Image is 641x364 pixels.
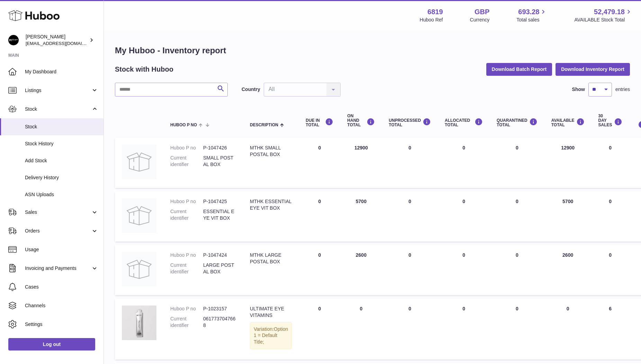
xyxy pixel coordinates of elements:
[340,299,382,360] td: 0
[486,63,552,75] button: Download Batch Report
[25,228,91,234] span: Orders
[115,65,173,74] h2: Stock with Huboo
[250,145,292,158] div: MTHK SMALL POSTAL BOX
[592,191,629,242] td: 0
[203,198,236,205] dd: P-1047425
[170,123,197,127] span: Huboo P no
[497,118,538,127] div: QUARANTINED Total
[516,252,518,258] span: 0
[26,40,102,46] span: [EMAIL_ADDRESS][DOMAIN_NAME]
[250,252,292,265] div: MTHK LARGE POSTAL BOX
[544,299,592,360] td: 0
[25,321,98,328] span: Settings
[382,138,438,188] td: 0
[25,191,98,198] span: ASN Uploads
[420,17,443,23] div: Huboo Ref
[299,245,340,295] td: 0
[250,123,278,127] span: Description
[516,7,547,23] a: 693.28 Total sales
[203,306,236,312] dd: P-1023157
[170,198,203,205] dt: Huboo P no
[250,322,292,349] div: Variation:
[25,106,91,112] span: Stock
[26,34,88,47] div: [PERSON_NAME]
[382,191,438,242] td: 0
[592,138,629,188] td: 0
[25,246,98,253] span: Usage
[170,252,203,258] dt: Huboo P no
[594,7,625,17] span: 52,479.18
[470,17,490,23] div: Currency
[438,245,490,295] td: 0
[544,191,592,242] td: 5700
[340,245,382,295] td: 2600
[544,245,592,295] td: 2600
[170,155,203,168] dt: Current identifier
[203,316,236,329] dd: 0617737047668
[203,145,236,151] dd: P-1047426
[347,114,375,128] div: ON HAND Total
[122,198,156,233] img: product image
[475,7,489,17] strong: GBP
[306,118,333,127] div: DUE IN TOTAL
[170,316,203,329] dt: Current identifier
[516,306,518,311] span: 0
[122,306,156,340] img: product image
[170,262,203,275] dt: Current identifier
[122,252,156,286] img: product image
[25,174,98,181] span: Delivery History
[438,299,490,360] td: 0
[516,199,518,204] span: 0
[8,338,95,351] a: Log out
[598,114,622,128] div: 30 DAY SALES
[25,69,98,75] span: My Dashboard
[516,145,518,151] span: 0
[203,155,236,168] dd: SMALL POSTAL BOX
[203,252,236,258] dd: P-1047424
[25,87,91,94] span: Listings
[250,306,292,319] div: ULTIMATE EYE VITAMINS
[382,245,438,295] td: 0
[438,138,490,188] td: 0
[242,86,260,93] label: Country
[122,145,156,179] img: product image
[25,157,98,164] span: Add Stock
[438,191,490,242] td: 0
[445,118,483,127] div: ALLOCATED Total
[25,124,98,130] span: Stock
[299,191,340,242] td: 0
[544,138,592,188] td: 12900
[427,7,443,17] strong: 6819
[389,118,431,127] div: UNPROCESSED Total
[170,145,203,151] dt: Huboo P no
[8,35,19,45] img: amar@mthk.com
[25,140,98,147] span: Stock History
[574,7,633,23] a: 52,479.18 AVAILABLE Stock Total
[170,306,203,312] dt: Huboo P no
[615,86,630,93] span: entries
[25,302,98,309] span: Channels
[299,299,340,360] td: 0
[551,118,585,127] div: AVAILABLE Total
[340,191,382,242] td: 5700
[516,17,547,23] span: Total sales
[592,299,629,360] td: 6
[574,17,633,23] span: AVAILABLE Stock Total
[170,208,203,221] dt: Current identifier
[382,299,438,360] td: 0
[203,208,236,221] dd: ESSENTIAL EYE VIT BOX
[25,265,91,272] span: Invoicing and Payments
[203,262,236,275] dd: LARGE POSTAL BOX
[572,86,585,93] label: Show
[254,326,288,345] span: Option 1 = Default Title;
[518,7,539,17] span: 693.28
[250,198,292,211] div: MTHK ESSENTIAL EYE VIT BOX
[592,245,629,295] td: 0
[115,45,630,56] h1: My Huboo - Inventory report
[340,138,382,188] td: 12900
[556,63,630,75] button: Download Inventory Report
[25,209,91,216] span: Sales
[299,138,340,188] td: 0
[25,284,98,290] span: Cases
